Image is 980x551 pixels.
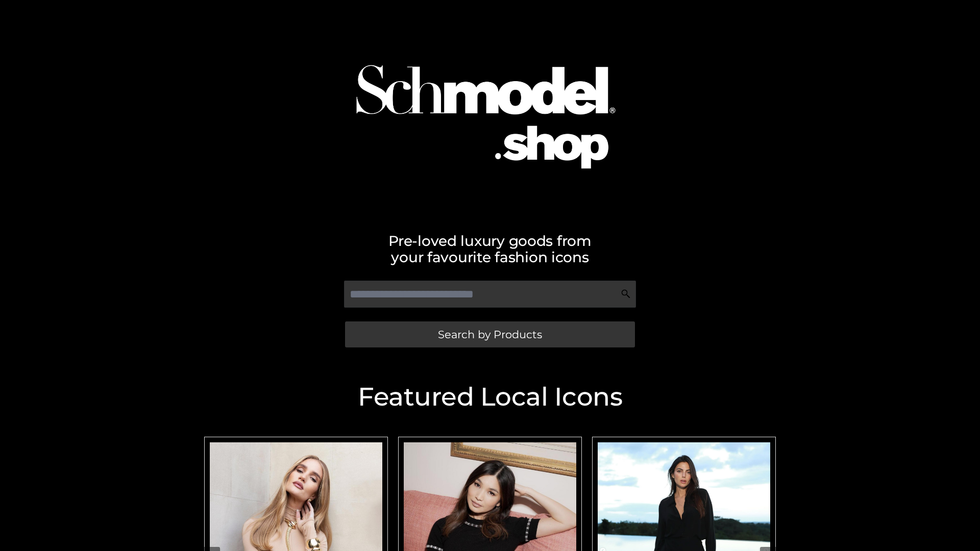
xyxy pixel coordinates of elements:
a: Search by Products [345,321,635,347]
h2: Pre-loved luxury goods from your favourite fashion icons [199,233,781,265]
img: Search Icon [621,289,631,299]
span: Search by Products [438,329,542,340]
h2: Featured Local Icons​ [199,384,781,410]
